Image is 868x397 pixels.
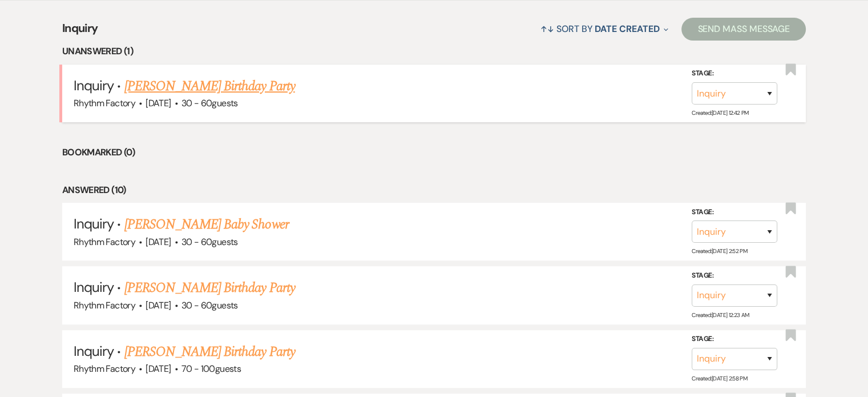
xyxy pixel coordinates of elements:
li: Bookmarked (0) [62,145,806,160]
span: [DATE] [146,236,171,248]
span: 70 - 100 guests [181,363,241,375]
span: Created: [DATE] 2:52 PM [692,247,747,255]
span: Rhythm Factory [74,236,135,248]
button: Send Mass Message [681,18,806,41]
span: Date Created [595,23,659,35]
span: 30 - 60 guests [181,236,238,248]
span: [DATE] [146,363,171,375]
span: Created: [DATE] 2:58 PM [692,375,747,382]
label: Stage: [692,67,777,80]
a: [PERSON_NAME] Birthday Party [124,278,295,298]
label: Stage: [692,206,777,219]
span: Inquiry [74,278,114,296]
span: Inquiry [62,19,98,44]
span: Created: [DATE] 12:42 PM [692,109,748,117]
span: Rhythm Factory [74,363,135,375]
span: ↑↓ [540,23,554,35]
a: [PERSON_NAME] Baby Shower [124,214,289,235]
span: Inquiry [74,342,114,360]
span: Inquiry [74,77,114,94]
a: [PERSON_NAME] Birthday Party [124,76,295,97]
button: Sort By Date Created [536,14,673,44]
span: 30 - 60 guests [181,299,238,311]
span: [DATE] [146,299,171,311]
li: Answered (10) [62,183,806,198]
label: Stage: [692,270,777,282]
span: Rhythm Factory [74,299,135,311]
li: Unanswered (1) [62,44,806,59]
span: 30 - 60 guests [181,97,238,109]
span: Rhythm Factory [74,97,135,109]
span: Inquiry [74,215,114,232]
span: Created: [DATE] 12:23 AM [692,311,749,318]
span: [DATE] [146,97,171,109]
label: Stage: [692,333,777,346]
a: [PERSON_NAME] Birthday Party [124,342,295,362]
